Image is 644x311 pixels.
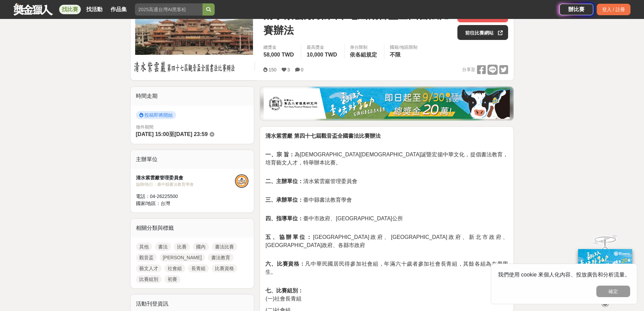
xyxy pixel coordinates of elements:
strong: 一、宗 旨： [265,152,294,157]
div: 登入 / 註冊 [597,4,630,15]
a: 長青組 [188,264,209,272]
a: 找比賽 [59,5,81,14]
span: 清水紫雲巖管理委員會 [265,178,357,184]
div: 時間走期 [130,87,254,106]
a: 國內 [193,243,209,251]
span: [GEOGRAPHIC_DATA]政府、[GEOGRAPHIC_DATA]政府、新北市政府、[GEOGRAPHIC_DATA]政府、各縣市政府 [265,234,508,248]
span: 最高獎金 [307,44,339,51]
div: 清水紫雲巖管理委員會 [136,174,235,181]
a: 比賽資格 [212,264,237,272]
a: 比賽組別 [136,275,162,283]
img: ff197300-f8ee-455f-a0ae-06a3645bc375.jpg [578,249,632,294]
span: 投稿即將開始 [136,111,176,119]
strong: 七、比賽組別： [265,288,303,293]
span: 3 [287,67,290,72]
span: 150 [268,67,276,72]
div: 國籍/地區限制 [390,44,418,51]
span: 10,000 TWD [307,52,337,58]
a: 辦比賽 [559,4,593,15]
a: [PERSON_NAME] [160,253,205,262]
span: [DATE] 23:59 [174,131,208,137]
a: 書法教育 [208,253,234,262]
span: 不限 [390,52,401,58]
span: 58,000 TWD [263,52,294,58]
span: 依各組規定 [350,52,377,58]
strong: 清水紫雲巖 第四十七屆觀音盃全國書法比賽辦法 [265,133,380,139]
div: 協辦/執行： 臺中縣書法教育學會 [136,181,235,187]
a: 作品集 [108,5,129,14]
a: 書法 [155,243,171,251]
a: 藝文人才 [136,264,162,272]
strong: 三、承辦單位： [265,197,303,203]
span: 分享至 [462,65,475,75]
input: 2025高通台灣AI黑客松 [135,3,202,16]
a: 比賽 [174,243,190,251]
a: 書法比賽 [212,243,237,251]
span: 0 [301,67,304,72]
span: 為[DEMOGRAPHIC_DATA][DEMOGRAPHIC_DATA]誕暨宏揚中華文化，提倡書法教育，培育藝文人才，特舉辦本比賽。 [265,152,508,165]
span: 總獎金 [263,44,295,51]
span: 台灣 [161,201,170,206]
img: b0ef2173-5a9d-47ad-b0e3-de335e335c0a.jpg [264,88,510,119]
span: 清水紫雲巖 第四十七屆觀音盃全國書法比賽辦法 [263,7,452,38]
span: 徵件期間 [136,125,153,130]
div: 主辦單位 [130,150,254,169]
img: Cover Image [130,2,257,80]
strong: 五、協辦單位： [265,234,313,240]
a: 初賽 [164,275,181,283]
span: 我們使用 cookie 來個人化內容、投放廣告和分析流量。 [498,272,630,277]
strong: 六、比賽資格： [265,261,305,267]
div: 相關分類與標籤 [130,219,254,238]
span: 凡中華民國居民得參加社會組，年滿六十歲者參加社會長青組，其餘各組為在學學生。 [265,261,508,275]
strong: 四、指導單位： [265,216,303,221]
span: 臺中縣書法教育學會 [265,197,352,203]
span: 臺中市政府、[GEOGRAPHIC_DATA]公所 [265,216,403,221]
a: 找活動 [84,5,105,14]
div: 身分限制 [350,44,379,51]
a: 觀音盃 [136,253,157,262]
a: 社會組 [164,264,185,272]
span: 至 [169,131,174,137]
button: 確定 [596,286,630,297]
span: [DATE] 15:00 [136,131,169,137]
a: 前往比賽網站 [457,25,508,40]
strong: 二、主辦單位： [265,178,303,184]
a: 其他 [136,243,152,251]
div: 電話： 04-26225500 [136,193,235,200]
span: (一)社會長青組 [265,296,302,302]
span: 國家/地區： [136,201,161,206]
